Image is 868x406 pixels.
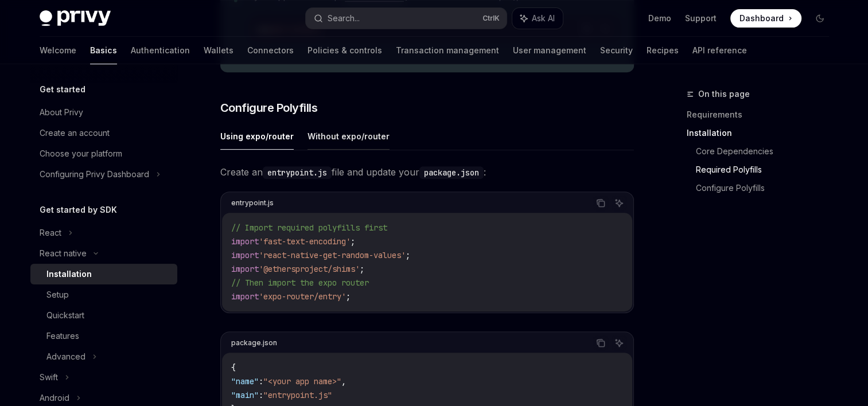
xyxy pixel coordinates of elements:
div: Android [40,391,69,405]
code: entrypoint.js [263,166,332,179]
div: Create an account [40,126,110,140]
div: About Privy [40,106,83,119]
button: Toggle dark mode [811,9,829,28]
span: { [231,362,236,373]
span: ; [406,250,410,260]
span: Ask AI [532,13,555,24]
span: "main" [231,390,259,400]
span: "name" [231,376,259,387]
div: entrypoint.js [231,196,274,210]
button: Without expo/router [308,123,390,150]
a: Choose your platform [30,143,177,164]
a: Installation [687,124,838,142]
span: 'fast-text-encoding' [259,236,351,247]
span: import [231,264,259,274]
a: User management [513,37,586,64]
span: Ctrl K [482,14,500,23]
a: Transaction management [396,37,499,64]
span: // Then import the expo router [231,278,369,288]
span: On this page [698,87,750,101]
a: Recipes [647,37,679,64]
button: Copy the contents from the code block [593,196,608,210]
span: , [341,376,346,387]
span: : [259,390,263,400]
button: Ask AI [612,196,626,210]
button: Using expo/router [220,123,294,150]
div: Quickstart [46,309,84,322]
div: Swift [40,370,58,384]
div: Setup [46,288,69,302]
a: Support [685,13,717,24]
div: Features [46,329,79,343]
div: React native [40,247,87,260]
code: package.json [419,166,484,179]
span: "entrypoint.js" [263,390,332,400]
span: : [259,376,263,387]
span: import [231,291,259,302]
a: Policies & controls [308,37,382,64]
a: Security [600,37,633,64]
span: 'react-native-get-random-values' [259,250,406,260]
span: Create an file and update your : [220,164,634,180]
a: Requirements [687,106,838,124]
a: Demo [648,13,671,24]
a: Required Polyfills [696,161,838,179]
button: Ask AI [512,8,563,29]
span: '@ethersproject/shims' [259,264,360,274]
span: ; [360,264,364,274]
a: Dashboard [730,9,801,28]
div: Installation [46,267,92,281]
a: About Privy [30,102,177,123]
a: Create an account [30,123,177,143]
div: package.json [231,335,277,350]
div: Advanced [46,350,85,364]
span: Dashboard [739,13,784,24]
a: Configure Polyfills [696,179,838,197]
span: Configure Polyfills [220,100,318,116]
div: Search... [328,11,360,25]
span: // Import required polyfills first [231,222,387,233]
a: Authentication [131,37,190,64]
a: Setup [30,284,177,305]
div: Choose your platform [40,147,122,161]
h5: Get started [40,83,85,96]
img: dark logo [40,10,111,26]
a: Basics [90,37,117,64]
div: Configuring Privy Dashboard [40,167,149,181]
span: ; [346,291,351,302]
a: Features [30,326,177,346]
a: Installation [30,264,177,284]
a: Wallets [204,37,233,64]
div: React [40,226,61,240]
a: Welcome [40,37,76,64]
a: Connectors [247,37,294,64]
a: Quickstart [30,305,177,326]
span: ; [351,236,355,247]
span: import [231,250,259,260]
button: Copy the contents from the code block [593,335,608,350]
span: 'expo-router/entry' [259,291,346,302]
button: Ask AI [612,335,626,350]
a: Core Dependencies [696,142,838,161]
span: "<your app name>" [263,376,341,387]
a: API reference [692,37,747,64]
span: import [231,236,259,247]
h5: Get started by SDK [40,203,117,217]
button: Search...CtrlK [306,8,507,29]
